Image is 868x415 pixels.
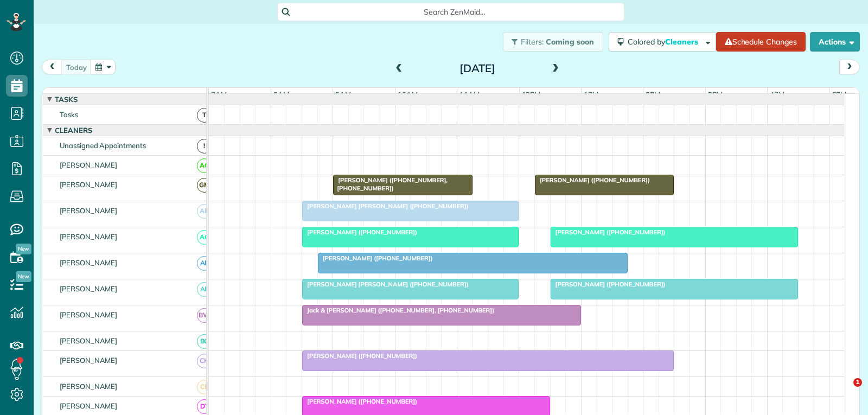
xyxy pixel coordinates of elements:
[706,90,725,99] span: 3pm
[521,37,544,47] span: Filters:
[58,110,80,119] span: Tasks
[830,90,849,99] span: 5pm
[53,95,80,104] span: Tasks
[58,284,120,293] span: [PERSON_NAME]
[58,180,120,189] span: [PERSON_NAME]
[853,378,862,387] span: 1
[197,282,212,297] span: AF
[197,380,212,394] span: CL
[58,206,120,215] span: [PERSON_NAME]
[58,382,120,391] span: [PERSON_NAME]
[16,271,31,282] span: New
[197,139,212,154] span: !
[534,176,650,184] span: [PERSON_NAME] ([PHONE_NUMBER])
[768,90,787,99] span: 4pm
[302,202,469,210] span: [PERSON_NAME] [PERSON_NAME] ([PHONE_NUMBER])
[209,90,229,99] span: 7am
[520,90,543,99] span: 12pm
[333,176,448,191] span: [PERSON_NAME] ([PHONE_NUMBER], [PHONE_NUMBER])
[197,178,212,193] span: GM
[395,90,420,99] span: 10am
[197,230,212,245] span: AC
[582,90,601,99] span: 1pm
[58,258,120,267] span: [PERSON_NAME]
[58,336,120,345] span: [PERSON_NAME]
[716,32,806,52] a: Schedule Changes
[302,228,418,236] span: [PERSON_NAME] ([PHONE_NUMBER])
[546,37,595,47] span: Coming soon
[58,141,148,150] span: Unassigned Appointments
[839,60,860,74] button: next
[16,244,31,254] span: New
[302,398,418,405] span: [PERSON_NAME] ([PHONE_NUMBER])
[643,90,662,99] span: 2pm
[333,90,353,99] span: 9am
[457,90,482,99] span: 11am
[53,126,94,135] span: Cleaners
[197,399,212,414] span: DT
[58,356,120,365] span: [PERSON_NAME]
[271,90,291,99] span: 8am
[550,228,666,236] span: [PERSON_NAME] ([PHONE_NUMBER])
[810,32,860,52] button: Actions
[609,32,716,52] button: Colored byCleaners
[831,378,857,404] iframe: Intercom live chat
[197,158,212,173] span: AC
[665,37,700,47] span: Cleaners
[58,401,120,410] span: [PERSON_NAME]
[42,60,62,74] button: prev
[58,310,120,319] span: [PERSON_NAME]
[302,352,418,360] span: [PERSON_NAME] ([PHONE_NUMBER])
[197,308,212,323] span: BW
[197,354,212,368] span: CH
[628,37,702,47] span: Colored by
[410,62,545,74] h2: [DATE]
[58,161,120,169] span: [PERSON_NAME]
[197,204,212,219] span: AB
[317,254,433,262] span: [PERSON_NAME] ([PHONE_NUMBER])
[197,334,212,349] span: BC
[197,256,212,271] span: AF
[61,60,92,74] button: today
[302,307,495,314] span: Jack & [PERSON_NAME] ([PHONE_NUMBER], [PHONE_NUMBER])
[197,108,212,123] span: T
[58,232,120,241] span: [PERSON_NAME]
[302,280,469,288] span: [PERSON_NAME] [PERSON_NAME] ([PHONE_NUMBER])
[550,280,666,288] span: [PERSON_NAME] ([PHONE_NUMBER])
